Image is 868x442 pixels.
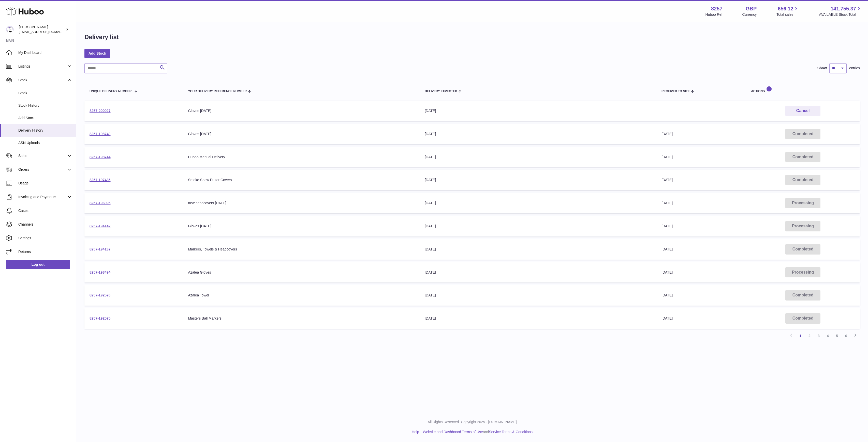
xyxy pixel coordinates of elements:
[785,106,820,116] button: Cancel
[90,155,111,159] a: 8257-198744
[412,430,419,434] a: Help
[18,64,67,69] span: Listings
[425,201,651,206] div: [DATE]
[661,224,673,228] span: [DATE]
[423,430,483,434] a: Website and Dashboard Terms of Use
[776,12,799,17] span: Total sales
[425,293,651,298] div: [DATE]
[18,116,72,120] span: Add Stock
[705,12,723,17] div: Huboo Ref
[90,132,111,136] a: 8257-198749
[661,155,673,159] span: [DATE]
[18,167,67,172] span: Orders
[742,12,757,17] div: Currency
[188,90,247,93] span: Your Delivery Reference Number
[18,50,72,55] span: My Dashboard
[18,222,72,227] span: Channels
[425,316,651,321] div: [DATE]
[6,260,70,269] a: Log out
[188,201,415,206] div: new headcovers [DATE]
[18,181,72,186] span: Usage
[751,86,855,93] div: Actions
[188,316,415,321] div: Masters Ball Markers
[778,5,793,12] span: 656.12
[661,270,673,274] span: [DATE]
[805,331,814,340] a: 2
[425,132,651,136] div: [DATE]
[18,195,67,199] span: Invoicing and Payments
[823,331,832,340] a: 4
[19,30,75,34] span: [EMAIL_ADDRESS][DOMAIN_NAME]
[425,155,651,160] div: [DATE]
[90,247,111,251] a: 8257-194137
[90,293,111,297] a: 8257-192576
[661,293,673,297] span: [DATE]
[188,155,415,160] div: Huboo Manual Delivery
[90,109,111,113] a: 8257-200027
[711,5,723,12] strong: 8257
[776,5,799,17] a: 656.12 Total sales
[90,178,111,182] a: 8257-197435
[425,178,651,182] div: [DATE]
[18,91,72,96] span: Stock
[90,224,111,228] a: 8257-194142
[19,25,65,34] div: [PERSON_NAME]
[90,90,131,93] span: Unique Delivery Number
[80,420,864,424] p: All Rights Reserved. Copyright 2025 - [DOMAIN_NAME]
[18,103,72,108] span: Stock History
[188,224,415,229] div: Gloves [DATE]
[425,90,457,93] span: Delivery Expected
[661,316,673,320] span: [DATE]
[489,430,533,434] a: Service Terms & Conditions
[84,49,110,58] a: Add Stock
[819,5,862,17] a: 141,755.37 AVAILABLE Stock Total
[849,66,860,71] span: entries
[18,249,72,254] span: Returns
[188,178,415,182] div: Smoke Show Putter Covers
[661,90,690,93] span: Received to Site
[831,5,856,12] span: 141,755.37
[819,12,862,17] span: AVAILABLE Stock Total
[90,201,111,205] a: 8257-196095
[661,247,673,251] span: [DATE]
[425,224,651,229] div: [DATE]
[425,108,651,113] div: [DATE]
[746,5,757,12] strong: GBP
[661,132,673,136] span: [DATE]
[18,78,67,83] span: Stock
[842,331,851,340] a: 6
[425,270,651,275] div: [DATE]
[832,331,842,340] a: 5
[421,430,533,434] li: and
[18,140,72,145] span: ASN Uploads
[90,270,111,274] a: 8257-193494
[814,331,823,340] a: 3
[188,270,415,275] div: Azalea Gloves
[796,331,805,340] a: 1
[425,247,651,252] div: [DATE]
[18,128,72,133] span: Delivery History
[188,132,415,136] div: Gloves [DATE]
[817,66,827,71] label: Show
[661,178,673,182] span: [DATE]
[84,33,119,41] h1: Delivery list
[18,236,72,241] span: Settings
[18,208,72,213] span: Cases
[188,293,415,298] div: Azalea Towel
[188,247,415,252] div: Markers, Towels & Headcovers
[6,26,14,33] img: don@skinsgolf.com
[18,153,67,158] span: Sales
[188,108,415,113] div: Gloves [DATE]
[90,316,111,320] a: 8257-192575
[661,201,673,205] span: [DATE]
